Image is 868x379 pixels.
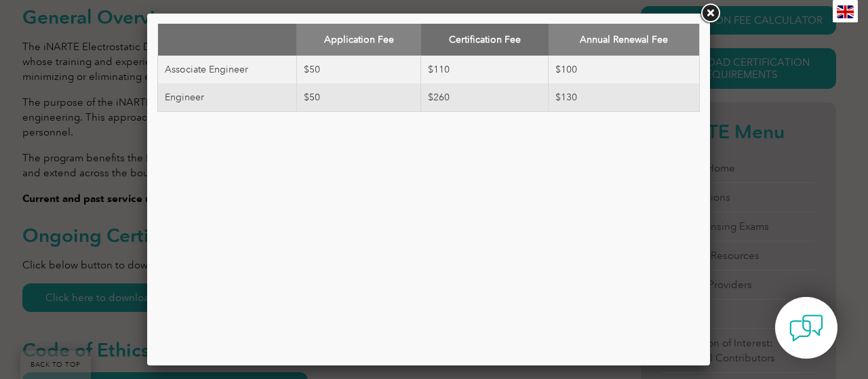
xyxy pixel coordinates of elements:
[549,56,700,83] td: $100
[296,24,421,56] th: Application Fee
[837,5,854,18] img: en
[698,1,722,26] a: Close
[296,83,421,112] td: $50
[158,83,297,112] td: Engineer
[158,56,297,83] td: Associate Engineer
[421,24,549,56] th: Certification Fee
[421,56,549,83] td: $110
[296,56,421,83] td: $50
[789,311,823,345] img: contact-chat.png
[549,83,700,112] td: $130
[549,24,700,56] th: Annual Renewal Fee
[421,83,549,112] td: $260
